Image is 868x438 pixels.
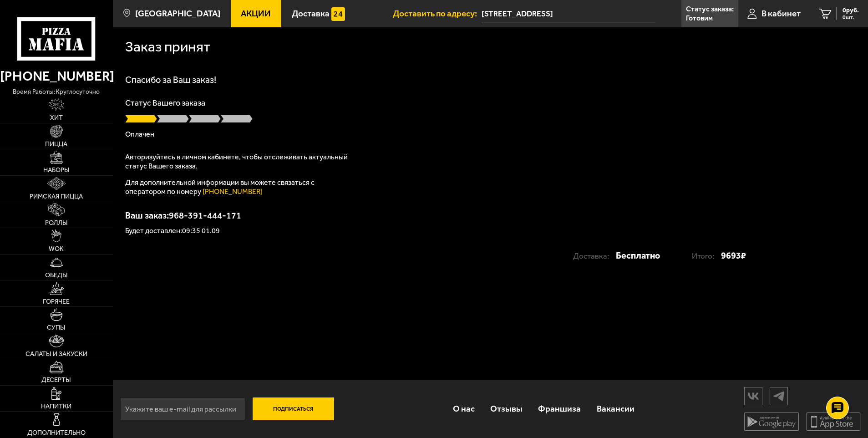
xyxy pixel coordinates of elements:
span: Напитки [41,403,71,410]
span: Римская пицца [30,194,83,200]
span: Пицца [45,141,67,148]
span: Горячее [43,299,70,305]
span: Салаты и закуски [25,351,87,357]
span: Акции [241,9,271,18]
p: Оплачен [125,131,856,138]
p: Ваш заказ: 968-391-444-171 [125,211,856,220]
span: В кабинет [761,9,801,18]
img: tg [770,388,787,404]
strong: Бесплатно [616,247,660,264]
a: Отзывы [482,394,530,424]
h1: Спасибо за Ваш заказ! [125,75,856,84]
span: Обеды [45,272,68,279]
input: Укажите ваш e-mail для рассылки [120,397,245,420]
span: Доставка [292,9,330,18]
p: Итого: [692,247,721,265]
span: Дополнительно [27,430,86,436]
p: Доставка: [573,247,616,265]
span: Супы [47,325,66,331]
h1: Заказ принят [125,40,210,54]
p: Будет доставлен: 09:35 01.09 [125,227,856,234]
button: Подписаться [253,397,334,420]
span: Новочеркасский проспект, 10 [482,5,655,22]
span: 0 руб. [843,7,859,14]
a: [PHONE_NUMBER] [203,187,263,196]
strong: 9693 ₽ [721,247,746,264]
p: Готовим [686,15,713,22]
span: Наборы [43,167,70,173]
span: WOK [49,246,64,252]
img: vk [745,388,762,404]
span: Хит [50,115,63,121]
span: Роллы [45,220,68,226]
p: Статус Вашего заказа [125,99,856,107]
span: 0 шт. [843,15,859,20]
a: Франшиза [530,394,589,424]
span: Десерты [41,377,71,383]
p: Авторизуйтесь в личном кабинете, чтобы отслеживать актуальный статус Вашего заказа. [125,153,353,171]
a: О нас [445,394,482,424]
p: Для дополнительной информации вы можете связаться с оператором по номеру [125,178,353,196]
input: Ваш адрес доставки [482,5,655,22]
span: [GEOGRAPHIC_DATA] [135,9,220,18]
img: 15daf4d41897b9f0e9f617042186c801.svg [331,7,345,21]
span: Доставить по адресу: [393,9,482,18]
a: Вакансии [589,394,642,424]
p: Статус заказа: [686,5,734,13]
